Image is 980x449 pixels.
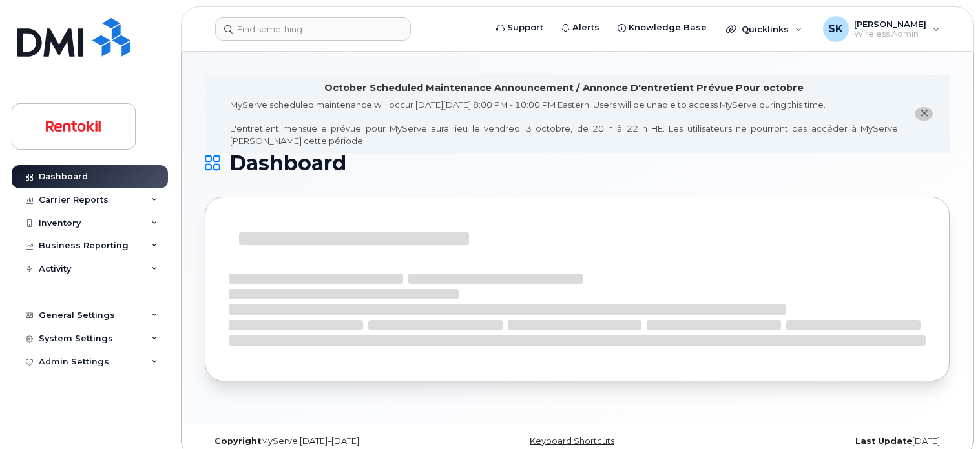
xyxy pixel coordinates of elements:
[230,99,898,146] div: MyServe scheduled maintenance will occur [DATE][DATE] 8:00 PM - 10:00 PM Eastern. Users will be u...
[530,436,614,446] a: Keyboard Shortcuts
[214,436,261,446] strong: Copyright
[229,154,346,173] span: Dashboard
[855,436,912,446] strong: Last Update
[702,436,950,446] div: [DATE]
[205,436,453,446] div: MyServe [DATE]–[DATE]
[915,107,933,121] button: close notification
[324,81,804,95] div: October Scheduled Maintenance Announcement / Annonce D'entretient Prévue Pour octobre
